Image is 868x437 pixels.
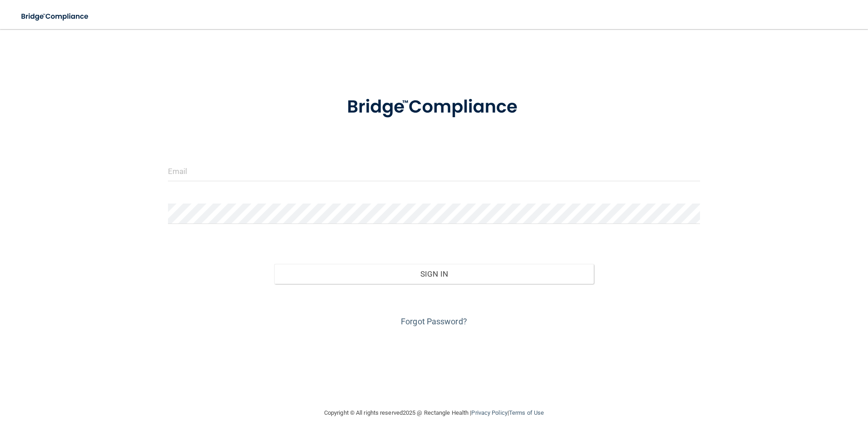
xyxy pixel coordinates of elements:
input: Email [168,161,700,181]
a: Terms of Use [509,409,544,416]
img: bridge_compliance_login_screen.278c3ca4.svg [14,7,97,26]
button: Sign In [274,264,594,284]
img: bridge_compliance_login_screen.278c3ca4.svg [328,84,540,131]
a: Privacy Policy [471,409,507,416]
div: Copyright © All rights reserved 2025 @ Rectangle Health | | [268,398,600,427]
a: Forgot Password? [401,317,467,326]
